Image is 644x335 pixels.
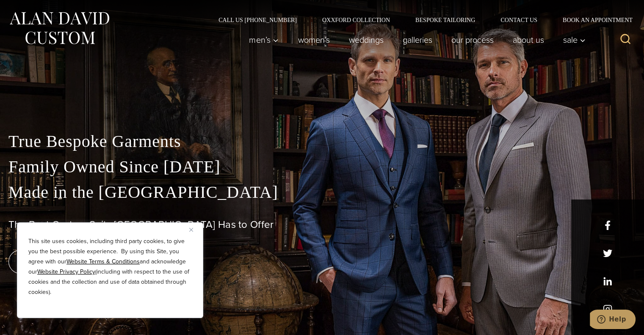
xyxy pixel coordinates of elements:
[189,228,193,232] img: Close
[442,31,503,48] a: Our Process
[310,17,403,23] a: Oxxford Collection
[288,31,339,48] a: Women’s
[550,17,636,23] a: Book an Appointment
[240,31,288,48] button: Men’s sub menu toggle
[393,31,442,48] a: Galleries
[403,17,488,23] a: Bespoke Tailoring
[206,17,310,23] a: Call Us [PHONE_NUMBER]
[37,267,95,276] a: Website Privacy Policy
[8,9,110,47] img: Alan David Custom
[206,17,636,23] nav: Secondary Navigation
[590,310,636,331] iframe: Opens a widget where you can chat to one of our agents
[240,31,590,48] nav: Primary Navigation
[488,17,550,23] a: Contact Us
[339,31,393,48] a: weddings
[615,30,636,50] button: View Search Form
[189,224,199,235] button: Close
[8,129,636,205] p: True Bespoke Garments Family Owned Since [DATE] Made in the [GEOGRAPHIC_DATA]
[553,31,590,48] button: Sale sub menu toggle
[503,31,553,48] a: About Us
[8,250,127,274] a: book an appointment
[28,236,192,297] p: This site uses cookies, including third party cookies, to give you the best possible experience. ...
[8,219,636,231] h1: The Best Custom Suits [GEOGRAPHIC_DATA] Has to Offer
[66,257,140,266] a: Website Terms & Conditions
